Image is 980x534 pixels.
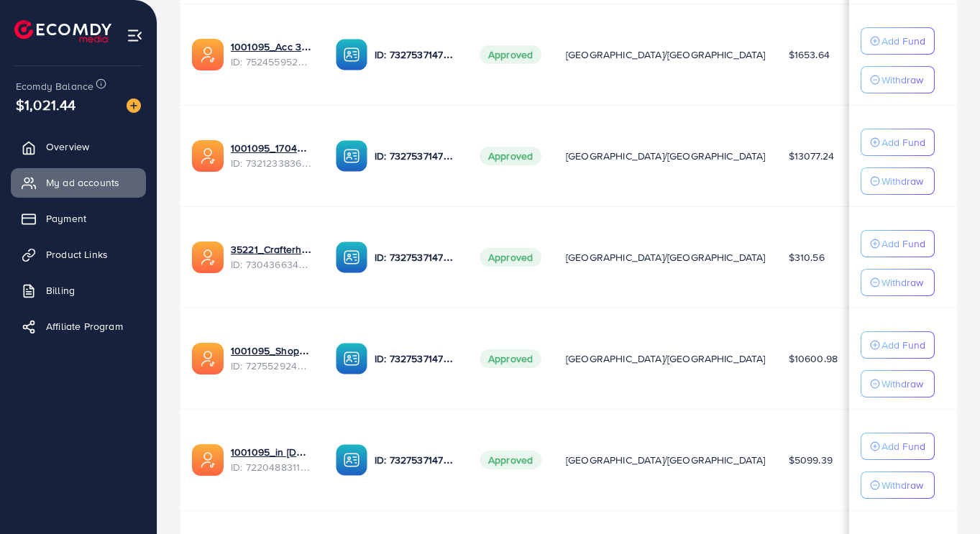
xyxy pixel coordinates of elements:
[231,141,313,170] div: <span class='underline'>1001095_1704607619722</span></br>7321233836078252033
[231,242,313,272] div: <span class='underline'>35221_Crafterhide ad_1700680330947</span></br>7304366343393296385
[881,71,923,88] p: Withdraw
[231,141,313,155] a: 1001095_1704607619722
[46,247,108,262] span: Product Links
[231,344,313,358] a: 1001095_Shopping Center
[861,433,935,460] button: Add Fund
[192,444,224,476] img: ic-ads-acc.e4c84228.svg
[480,248,541,267] span: Approved
[375,249,457,266] p: ID: 7327537147282571265
[192,39,224,70] img: ic-ads-acc.e4c84228.svg
[11,312,146,341] a: Affiliate Program
[881,134,925,151] p: Add Fund
[566,453,766,467] span: [GEOGRAPHIC_DATA]/[GEOGRAPHIC_DATA]
[127,27,143,44] img: menu
[231,40,313,54] a: 1001095_Acc 3_1751948238983
[861,471,935,499] button: Withdraw
[566,47,766,62] span: [GEOGRAPHIC_DATA]/[GEOGRAPHIC_DATA]
[231,460,313,474] span: ID: 7220488311670947841
[789,47,830,62] span: $1653.64
[789,453,833,467] span: $5099.39
[336,241,367,273] img: ic-ba-acc.ded83a64.svg
[11,276,146,305] a: Billing
[11,204,146,233] a: Payment
[480,45,541,64] span: Approved
[11,240,146,269] a: Product Links
[231,344,313,373] div: <span class='underline'>1001095_Shopping Center</span></br>7275529244510306305
[231,445,313,459] a: 1001095_in [DOMAIN_NAME]_1681150971525
[480,451,541,469] span: Approved
[231,40,313,69] div: <span class='underline'>1001095_Acc 3_1751948238983</span></br>7524559526306070535
[566,351,766,366] span: [GEOGRAPHIC_DATA]/[GEOGRAPHIC_DATA]
[881,438,925,455] p: Add Fund
[861,129,935,156] button: Add Fund
[861,230,935,257] button: Add Fund
[231,55,313,69] span: ID: 7524559526306070535
[861,27,935,55] button: Add Fund
[861,167,935,195] button: Withdraw
[192,140,224,172] img: ic-ads-acc.e4c84228.svg
[14,20,111,42] img: logo
[861,269,935,296] button: Withdraw
[192,241,224,273] img: ic-ads-acc.e4c84228.svg
[375,147,457,165] p: ID: 7327537147282571265
[789,250,825,264] span: $310.56
[861,370,935,397] button: Withdraw
[16,79,93,93] span: Ecomdy Balance
[127,98,141,113] img: image
[231,445,313,474] div: <span class='underline'>1001095_in vogue.pk_1681150971525</span></br>7220488311670947841
[375,350,457,367] p: ID: 7327537147282571265
[480,349,541,368] span: Approved
[336,343,367,374] img: ic-ba-acc.ded83a64.svg
[192,343,224,374] img: ic-ads-acc.e4c84228.svg
[46,175,119,190] span: My ad accounts
[566,149,766,163] span: [GEOGRAPHIC_DATA]/[GEOGRAPHIC_DATA]
[881,172,923,190] p: Withdraw
[881,274,923,291] p: Withdraw
[46,319,123,333] span: Affiliate Program
[231,242,313,257] a: 35221_Crafterhide ad_1700680330947
[46,139,89,154] span: Overview
[11,168,146,197] a: My ad accounts
[881,477,923,494] p: Withdraw
[231,257,313,272] span: ID: 7304366343393296385
[881,32,925,50] p: Add Fund
[231,156,313,170] span: ID: 7321233836078252033
[375,451,457,469] p: ID: 7327537147282571265
[919,469,969,523] iframe: Chat
[861,331,935,359] button: Add Fund
[375,46,457,63] p: ID: 7327537147282571265
[336,39,367,70] img: ic-ba-acc.ded83a64.svg
[881,375,923,392] p: Withdraw
[11,132,146,161] a: Overview
[861,66,935,93] button: Withdraw
[881,235,925,252] p: Add Fund
[336,444,367,476] img: ic-ba-acc.ded83a64.svg
[46,283,75,298] span: Billing
[231,359,313,373] span: ID: 7275529244510306305
[789,149,834,163] span: $13077.24
[46,211,86,226] span: Payment
[566,250,766,264] span: [GEOGRAPHIC_DATA]/[GEOGRAPHIC_DATA]
[480,147,541,165] span: Approved
[336,140,367,172] img: ic-ba-acc.ded83a64.svg
[881,336,925,354] p: Add Fund
[16,94,75,115] span: $1,021.44
[789,351,838,366] span: $10600.98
